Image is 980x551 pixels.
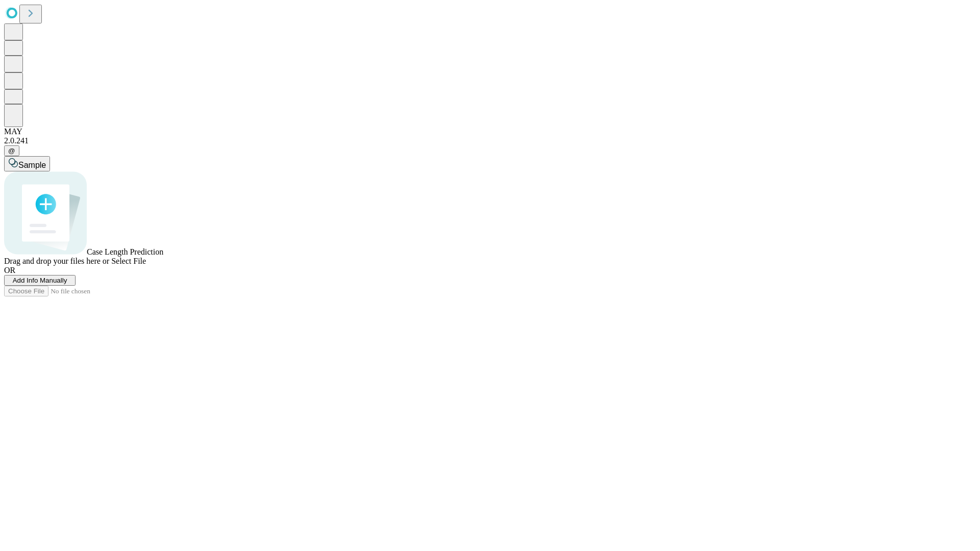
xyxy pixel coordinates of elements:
span: Add Info Manually [13,277,67,284]
div: 2.0.241 [4,136,976,145]
span: Sample [18,161,46,169]
span: Drag and drop your files here or [4,257,109,265]
span: @ [8,147,15,155]
div: MAY [4,127,976,136]
button: Sample [4,156,50,171]
button: Add Info Manually [4,275,76,286]
span: Case Length Prediction [87,247,163,256]
button: @ [4,145,19,156]
span: OR [4,266,15,274]
span: Select File [111,257,146,265]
